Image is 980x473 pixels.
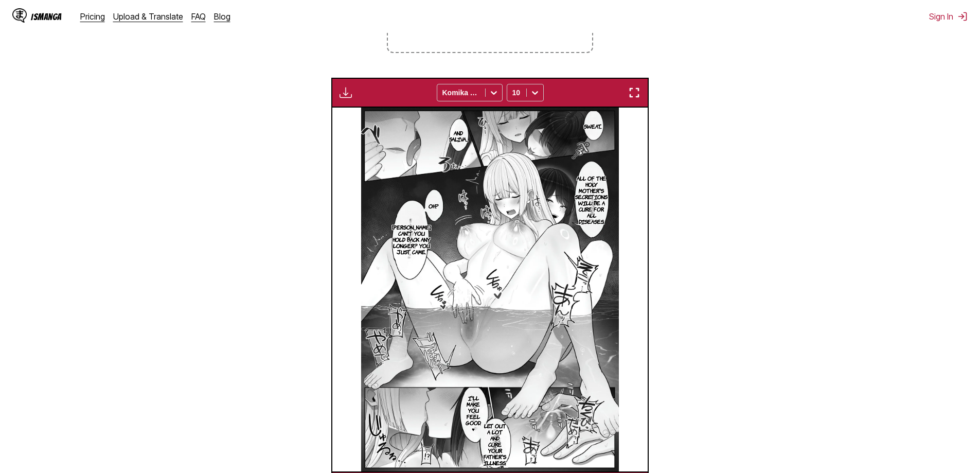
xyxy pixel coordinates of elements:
[447,128,470,144] p: And saliva...
[113,11,183,22] a: Upload & Translate
[573,173,610,226] p: All of the holy mother's secretions will be a cure for all diseases.
[929,11,968,22] button: Sign In
[628,86,640,99] img: Enter fullscreen
[361,108,619,471] img: Manga Panel
[12,8,80,25] a: IsManga LogoIsManga
[957,11,968,22] img: Sign out
[214,11,230,22] a: Blog
[582,121,604,131] p: Sweat...
[12,8,27,23] img: IsManga Logo
[464,393,483,434] p: I'll make you feel good. ♥
[31,12,62,22] div: IsManga
[390,222,433,257] p: [PERSON_NAME], can't you hold back any longer? You just came.
[340,86,352,99] img: Download translated images
[191,11,206,22] a: FAQ
[482,421,508,468] p: Let out a lot and cure your father's illness.
[80,11,105,22] a: Pricing
[426,201,441,211] p: Oh?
